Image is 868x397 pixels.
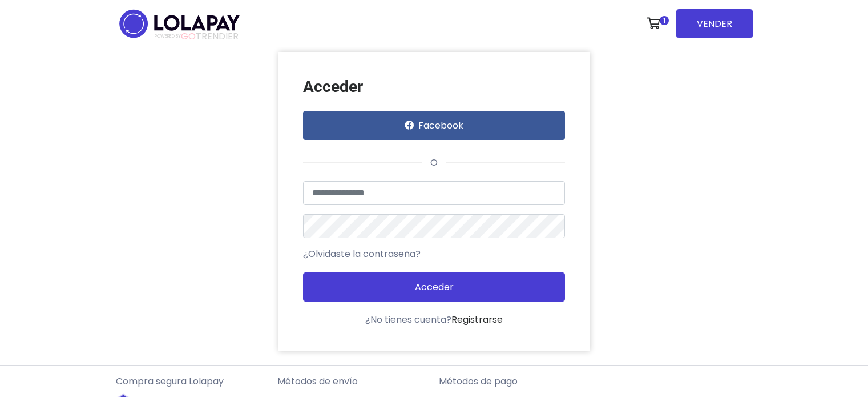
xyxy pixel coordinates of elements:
a: VENDER [676,9,753,38]
button: Acceder [303,272,565,302]
span: GO [181,30,196,43]
a: Registrarse [451,313,503,326]
h3: Acceder [303,77,565,97]
p: Compra segura Lolapay [116,375,268,388]
p: Métodos de envío [277,375,430,388]
a: 1 [641,6,672,41]
span: POWERED BY [155,33,181,39]
span: 1 [660,16,669,25]
button: Facebook [303,111,565,140]
img: logo [116,6,243,42]
span: TRENDIER [155,31,239,42]
div: ¿No tienes cuenta? [303,313,565,327]
span: o [422,156,446,169]
a: ¿Olvidaste la contraseña? [303,247,421,261]
p: Métodos de pago [439,375,591,388]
